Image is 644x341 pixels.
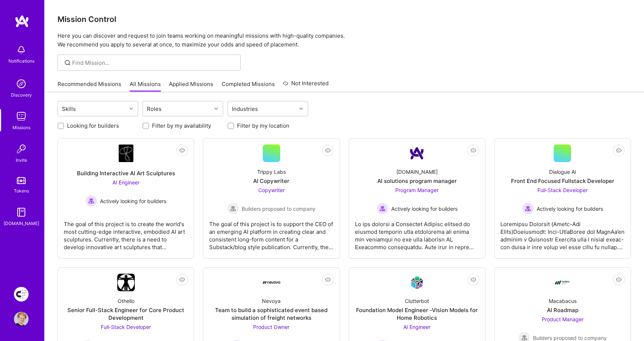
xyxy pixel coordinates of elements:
a: Creative Fabrica Project Team [12,287,30,301]
img: Company Logo [263,281,280,284]
div: Loremipsu Dolorsit (Ametc-Adi Elits)Doeiusmodt: Inci-UtlaBoree dol MagnAa’en adminim v Quisnostr ... [500,214,625,251]
img: Company Logo [554,274,571,291]
span: Actively looking for builders [537,205,603,213]
a: All Missions [130,80,161,92]
span: Builders proposed to company [242,205,315,213]
div: Lo ips dolorsi a Consectet Adipisc elitsed do eiusmod temporin utla etdolorema ali enima min veni... [355,214,479,251]
div: Dialogue AI [549,168,576,176]
i: icon EyeClosed [179,277,185,282]
i: icon EyeClosed [325,277,331,282]
a: Recommended Missions [58,80,121,92]
img: tokens [17,177,26,184]
img: User Avatar [14,312,29,326]
div: Othello [118,297,134,305]
div: Front End Focused Fullstack Developer [511,177,614,185]
div: AI solutions program manager [377,177,457,185]
i: icon EyeClosed [616,147,622,153]
i: icon Chevron [214,107,218,110]
span: Full-Stack Developer [101,324,151,330]
label: Filter by my availability [152,122,211,130]
a: Trippy LabsAI CopywriterCopywriter Builders proposed to companyBuilders proposed to companyThe go... [209,145,333,252]
a: Company LogoBuilding Interactive AI Art SculpturesAI Engineer Actively looking for buildersActive... [64,145,188,252]
i: icon Chevron [299,107,303,110]
span: Full-Stack Developer [537,187,588,193]
div: Clutterbot [405,297,429,305]
i: icon EyeClosed [325,147,331,153]
i: icon EyeClosed [470,277,476,282]
img: teamwork [14,109,29,124]
img: Company Logo [408,145,426,162]
div: Team to build a sophisticated event based simulation of freight networks [209,306,333,322]
img: guide book [14,205,29,220]
img: Company Logo [119,145,133,162]
a: Completed Missions [222,80,275,92]
a: Not Interested [283,79,329,92]
img: bell [14,42,29,57]
span: Actively looking for builders [391,205,458,213]
span: Actively looking for builders [100,197,166,205]
p: Here you can discover and request to join teams working on meaningful missions with high-quality ... [58,31,631,49]
img: Creative Fabrica Project Team [14,287,29,301]
label: Looking for builders [67,122,119,130]
div: Trippy Labs [257,168,286,176]
i: icon EyeClosed [470,147,476,153]
img: Builders proposed to company [227,203,239,214]
img: discovery [14,76,29,91]
i: icon EyeClosed [179,147,185,153]
img: Actively looking for builders [522,203,534,214]
a: Applied Missions [169,80,213,92]
i: icon Chevron [129,107,133,110]
div: [DOMAIN_NAME] [4,220,39,227]
a: User Avatar [12,312,30,326]
span: Copywriter [258,187,285,193]
i: icon SearchGrey [63,59,72,67]
img: Company Logo [408,274,426,291]
div: Nevoya [262,297,281,305]
label: Filter by my location [237,122,289,130]
span: AI Engineer [112,179,140,186]
div: Missions [12,124,30,131]
div: Building Interactive AI Art Sculptures [77,169,175,177]
h3: Mission Control [58,15,631,24]
div: The goal of this project is to create the world's most cutting-edge interactive, embodied AI art ... [64,214,188,251]
div: The goal of this project is to support the CEO of an emerging AI platform in creating clear and c... [209,214,333,251]
img: logo [15,15,29,28]
div: Discovery [11,91,32,99]
span: Program Manager [395,187,438,193]
div: Invite [16,156,27,164]
a: Dialogue AIFront End Focused Fullstack DeveloperFull-Stack Developer Actively looking for builder... [500,145,625,252]
div: Senior Full-Stack Engineer for Core Product Development [64,306,188,322]
a: Company Logo[DOMAIN_NAME]AI solutions program managerProgram Manager Actively looking for builder... [355,145,479,252]
div: Industries [230,104,260,114]
div: [DOMAIN_NAME] [396,168,438,176]
div: Tokens [14,187,29,195]
span: AI Engineer [403,324,430,330]
div: Notifications [8,57,34,65]
div: Roles [145,104,163,114]
input: Find Mission... [72,59,235,67]
img: Invite [14,142,29,156]
div: AI Roadmap [547,306,578,314]
img: Actively looking for builders [377,203,388,214]
img: Company Logo [117,274,135,291]
span: Product Manager [541,316,583,322]
div: Foundation Model Engineer -Vision Models for Home Robotics [355,306,479,322]
i: icon EyeClosed [616,277,622,282]
div: Macabacus [548,297,576,305]
div: AI Copywriter [253,177,289,185]
span: Product Owner [253,324,289,330]
div: Skills [60,104,78,114]
img: Actively looking for builders [85,195,97,207]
